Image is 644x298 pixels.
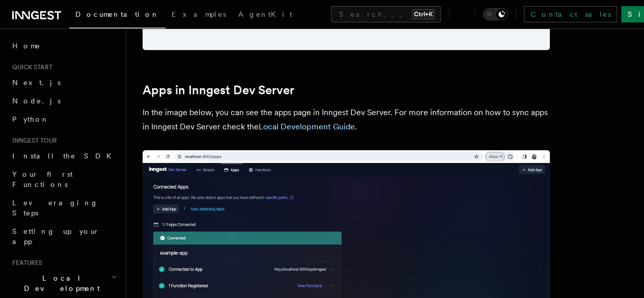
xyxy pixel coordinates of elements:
[165,3,232,28] a: Examples
[8,222,120,251] a: Setting up your app
[8,92,120,110] a: Node.js
[12,170,73,188] span: Your first Functions
[143,105,550,134] p: In the image below, you can see the apps page in Inngest Dev Server. For more information on how ...
[238,10,292,18] span: AgentKit
[8,194,120,222] a: Leveraging Steps
[75,10,159,18] span: Documentation
[331,6,441,22] button: Search...Ctrl+K
[143,83,294,97] a: Apps in Inngest Dev Server
[12,199,98,217] span: Leveraging Steps
[12,78,61,87] span: Next.js
[69,3,165,29] a: Documentation
[8,110,120,128] a: Python
[8,165,120,194] a: Your first Functions
[172,10,226,18] span: Examples
[8,137,57,145] span: Inngest tour
[12,115,49,123] span: Python
[412,9,435,19] kbd: Ctrl+K
[8,147,120,165] a: Install the SDK
[8,37,120,55] a: Home
[12,152,118,160] span: Install the SDK
[483,8,508,20] button: Toggle dark mode
[8,269,120,297] button: Local Development
[524,6,617,22] a: Contact sales
[12,41,41,51] span: Home
[259,122,355,131] a: Local Development Guide
[8,63,52,71] span: Quick start
[12,97,61,105] span: Node.js
[232,3,298,28] a: AgentKit
[12,227,100,246] span: Setting up your app
[8,73,120,92] a: Next.js
[8,259,42,267] span: Features
[8,273,111,293] span: Local Development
